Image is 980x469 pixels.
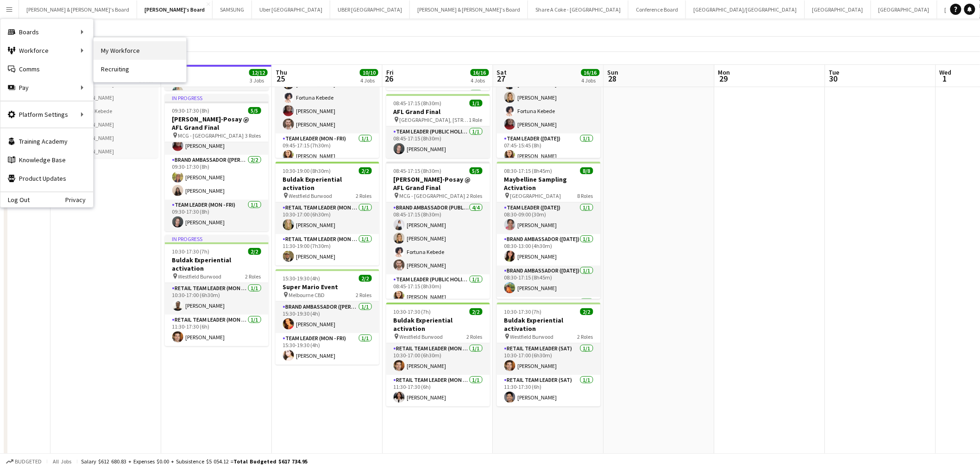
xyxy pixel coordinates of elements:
[276,203,379,234] app-card-role: RETAIL Team Leader (Mon - Fri)1/110:30-17:00 (6h30m)[PERSON_NAME]
[580,308,593,315] span: 2/2
[276,269,379,365] app-job-card: 15:30-19:30 (4h)2/2Super Mario Event Melbourne CBD2 RolesBrand Ambassador ([PERSON_NAME])1/115:30...
[470,100,483,107] span: 1/1
[233,458,308,465] span: Total Budgeted $617 734.95
[172,107,210,114] span: 09:30-17:30 (8h)
[276,21,379,158] app-job-card: 09:45-17:15 (7h30m)5/5[PERSON_NAME]-Posay @ AFL Grand Final MCG - [GEOGRAPHIC_DATA]2 RolesBrand A...
[178,132,244,139] span: MCG - [GEOGRAPHIC_DATA]
[385,73,394,84] span: 26
[165,115,269,132] h3: [PERSON_NAME]-Posay @ AFL Grand Final
[165,235,269,346] app-job-card: In progress10:30-17:30 (7h)2/2Buldak Experiential activation Westfield Burwood2 RolesRETAIL Team ...
[172,248,210,255] span: 10:30-17:30 (7h)
[510,192,561,199] span: [GEOGRAPHIC_DATA]
[94,41,186,60] a: My Workforce
[51,458,73,465] span: All jobs
[165,283,269,315] app-card-role: RETAIL Team Leader (Mon - Fri)1/110:30-17:00 (6h30m)[PERSON_NAME]
[497,266,601,297] app-card-role: Brand Ambassador ([DATE])1/108:30-17:15 (8h45m)[PERSON_NAME]
[471,69,489,76] span: 16/16
[0,132,93,151] a: Training Academy
[249,69,268,76] span: 12/12
[496,73,507,84] span: 27
[276,302,379,333] app-card-role: Brand Ambassador ([PERSON_NAME])1/115:30-19:30 (4h)[PERSON_NAME]
[510,333,554,340] span: Westfield Burwood
[0,23,93,41] div: Boards
[497,133,601,165] app-card-role: Team Leader ([DATE])1/107:45-15:45 (8h)[PERSON_NAME]
[356,192,372,199] span: 2 Roles
[81,458,308,465] div: Salary $612 680.83 + Expenses $0.00 + Subsistence $5 054.12 =
[245,273,261,280] span: 2 Roles
[497,303,601,406] app-job-card: 10:30-17:30 (7h)2/2Buldak Experiential activation Westfield Burwood2 RolesRETAIL Team Leader (Sat...
[274,73,287,84] span: 25
[504,167,553,174] span: 08:30-17:15 (8h45m)
[578,192,593,199] span: 8 Roles
[0,105,93,124] div: Platform Settings
[54,62,158,201] app-card-role: Brand Ambassador ([PERSON_NAME])9/915:00-15:30 (30m)[PERSON_NAME][PERSON_NAME]Fortuna Kebede[PERS...
[386,89,490,120] app-card-role: Brand Ambassador (Public Holiday)1/1
[276,162,379,266] app-job-card: 10:30-19:00 (8h30m)2/2Buldak Experiential activation Westfield Burwood2 RolesRETAIL Team Leader (...
[467,333,483,340] span: 2 Roles
[400,333,443,340] span: Westfield Burwood
[356,292,372,298] span: 2 Roles
[400,116,469,123] span: [GEOGRAPHIC_DATA], [STREET_ADDRESS]
[582,77,599,84] div: 4 Jobs
[289,192,333,199] span: Westfield Burwood
[394,100,442,107] span: 08:45-17:15 (8h30m)
[497,297,601,329] app-card-role: Brand Ambassador ([DATE])1/1
[470,167,483,174] span: 5/5
[628,0,686,19] button: Conference Board
[252,0,330,19] button: Uber [GEOGRAPHIC_DATA]
[289,292,325,298] span: Melbourne CBD
[359,167,372,174] span: 2/2
[165,256,269,273] h3: Buldak Experiential activation
[386,94,490,158] app-job-card: 08:45-17:15 (8h30m)1/1AFL Grand Final [GEOGRAPHIC_DATA], [STREET_ADDRESS]1 RoleTeam Leader (Publi...
[386,108,490,116] h3: AFL Grand Final
[250,77,267,84] div: 3 Jobs
[276,62,379,133] app-card-role: Brand Ambassador ([PERSON_NAME])4/409:45-17:15 (7h30m)[PERSON_NAME]Fortuna Kebede[PERSON_NAME][PE...
[580,167,593,174] span: 8/8
[386,162,490,299] app-job-card: 08:45-17:15 (8h30m)5/5[PERSON_NAME]-Posay @ AFL Grand Final MCG - [GEOGRAPHIC_DATA]2 RolesBrand A...
[828,73,840,84] span: 30
[165,315,269,346] app-card-role: RETAIL Team Leader (Mon - Fri)1/111:30-17:30 (6h)[PERSON_NAME]
[276,333,379,365] app-card-role: Team Leader (Mon - Fri)1/115:30-19:30 (4h)[PERSON_NAME]
[360,69,378,76] span: 10/10
[283,275,320,282] span: 15:30-19:30 (4h)
[718,68,730,76] span: Mon
[330,0,410,19] button: UBER [GEOGRAPHIC_DATA]
[497,162,601,299] app-job-card: 08:30-17:15 (8h45m)8/8Maybelline Sampling Activation [GEOGRAPHIC_DATA]8 RolesTeam Leader ([DATE])...
[283,167,331,174] span: 10:30-19:00 (8h30m)
[54,21,158,158] app-job-card: 15:00-15:30 (30m)9/9[PERSON_NAME] Posay online training Online1 RoleBrand Ambassador ([PERSON_NAM...
[178,273,222,280] span: Westfield Burwood
[497,21,601,158] app-job-card: 07:45-15:45 (8h)5/5[PERSON_NAME]-Posay @ AFL Grand Final MCG - [GEOGRAPHIC_DATA]2 RolesBrand Amba...
[0,78,93,97] div: Pay
[0,41,93,60] div: Workforce
[276,234,379,266] app-card-role: RETAIL Team Leader (Mon - Fri)1/111:30-19:00 (7h30m)[PERSON_NAME]
[386,127,490,158] app-card-role: Team Leader (Public Holiday)1/108:45-17:15 (8h30m)[PERSON_NAME]
[248,107,261,114] span: 5/5
[386,316,490,333] h3: Buldak Experiential activation
[386,68,394,76] span: Fri
[467,192,483,199] span: 2 Roles
[386,375,490,406] app-card-role: RETAIL Team Leader (Mon - Fri)1/111:30-17:30 (6h)[PERSON_NAME]
[359,275,372,282] span: 2/2
[276,68,287,76] span: Thu
[871,0,937,19] button: [GEOGRAPHIC_DATA]
[528,0,628,19] button: Share A Coke - [GEOGRAPHIC_DATA]
[65,196,93,203] a: Privacy
[245,132,261,139] span: 3 Roles
[165,94,269,231] div: In progress09:30-17:30 (8h)5/5[PERSON_NAME]-Posay @ AFL Grand Final MCG - [GEOGRAPHIC_DATA]3 Role...
[497,234,601,266] app-card-role: Brand Ambassador ([DATE])1/108:30-13:00 (4h30m)[PERSON_NAME]
[504,308,542,315] span: 10:30-17:30 (7h)
[805,0,871,19] button: [GEOGRAPHIC_DATA]
[248,248,261,255] span: 2/2
[0,169,93,188] a: Product Updates
[165,94,269,101] div: In progress
[15,458,42,465] span: Budgeted
[686,0,805,19] button: [GEOGRAPHIC_DATA]/[GEOGRAPHIC_DATA]
[0,60,93,78] a: Comms
[360,77,378,84] div: 4 Jobs
[386,303,490,406] app-job-card: 10:30-17:30 (7h)2/2Buldak Experiential activation Westfield Burwood2 RolesRETAIL Team Leader (Mon...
